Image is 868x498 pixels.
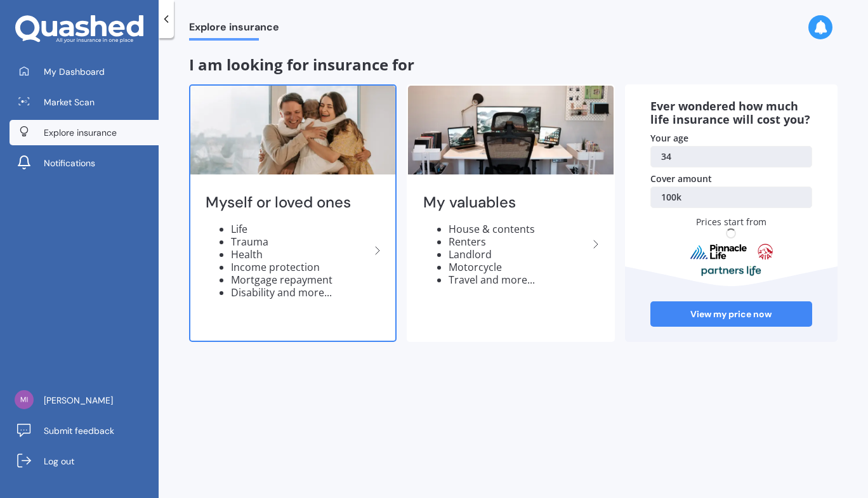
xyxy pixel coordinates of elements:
li: Income protection [231,261,370,273]
img: Myself or loved ones [190,86,395,174]
li: Trauma [231,235,370,248]
img: My valuables [408,86,613,174]
div: Ever wondered how much life insurance will cost you? [650,100,812,127]
a: Market Scan [10,89,159,115]
li: Motorcycle [449,261,588,273]
span: Notifications [44,157,95,169]
span: Submit feedback [44,424,114,437]
span: My Dashboard [44,65,105,78]
div: Your age [650,132,812,145]
a: Submit feedback [10,418,159,443]
a: 34 [650,146,812,167]
span: I am looking for insurance for [189,54,414,75]
a: 100k [650,187,812,208]
img: partnersLife [701,265,762,277]
li: Mortgage repayment [231,273,370,286]
li: Disability and more... [231,286,370,299]
h2: Myself or loved ones [206,193,370,213]
div: Cover amount [650,173,812,185]
span: Explore insurance [44,126,117,139]
a: Notifications [10,150,159,176]
a: [PERSON_NAME] [10,388,159,413]
li: Landlord [449,248,588,261]
li: Health [231,248,370,261]
div: Prices start from [650,216,812,266]
a: Explore insurance [10,120,159,145]
li: Life [231,223,370,235]
span: Market Scan [44,96,95,108]
img: pinnacle [690,244,748,260]
img: aia [758,244,773,260]
li: Renters [449,235,588,248]
span: Log out [44,455,74,468]
a: View my price now [650,301,812,327]
span: [PERSON_NAME] [44,394,113,407]
li: Travel and more... [449,273,588,286]
li: House & contents [449,223,588,235]
h2: My valuables [423,193,588,213]
a: Log out [10,449,159,474]
span: Explore insurance [189,21,279,38]
img: e53eef41fe62784ee7e0f434e176db4b [15,390,34,409]
a: My Dashboard [10,59,159,84]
